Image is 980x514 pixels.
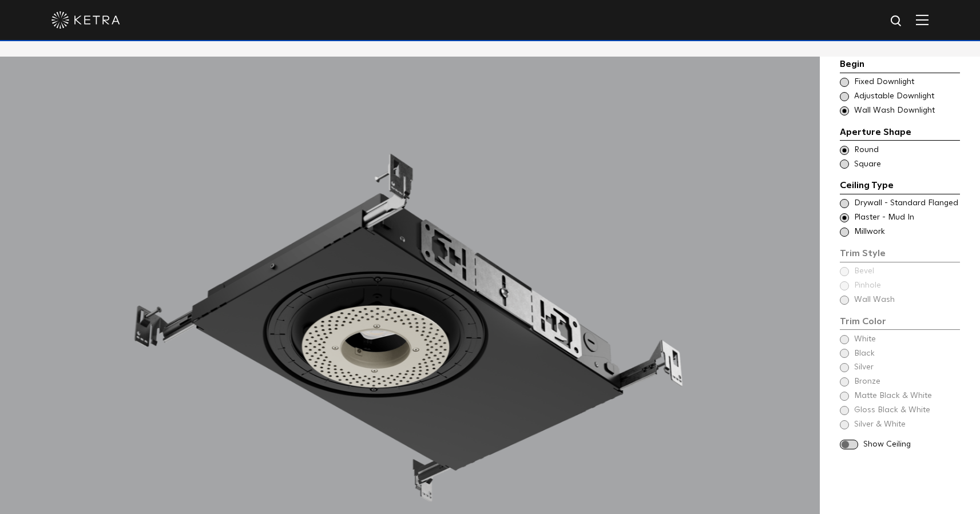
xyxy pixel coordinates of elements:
img: ketra-logo-2019-white [51,11,120,29]
span: Fixed Downlight [854,77,959,88]
span: Round [854,145,959,156]
div: Ceiling Type [840,178,960,194]
span: Drywall - Standard Flanged [854,198,959,209]
span: Plaster - Mud In [854,212,959,224]
span: Square [854,159,959,170]
span: Show Ceiling [863,439,960,451]
span: Wall Wash Downlight [854,105,959,117]
span: Millwork [854,226,959,238]
span: Adjustable Downlight [854,91,959,102]
div: Aperture Shape [840,125,960,141]
img: search icon [890,14,904,29]
img: Hamburger%20Nav.svg [916,14,929,25]
div: Begin [840,57,960,73]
